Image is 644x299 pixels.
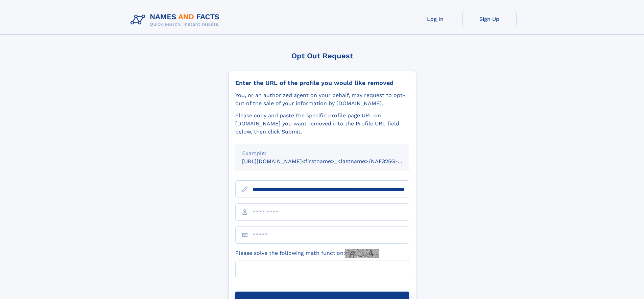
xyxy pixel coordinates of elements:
[242,158,422,165] small: [URL][DOMAIN_NAME]<firstname>_<lastname>/NAF325G-xxxxxxxx
[408,11,462,27] a: Log In
[462,11,517,27] a: Sign Up
[228,52,416,60] div: Opt Out Request
[235,112,409,136] div: Please copy and paste the specific profile page URL on [DOMAIN_NAME] you want removed into the Pr...
[128,11,225,29] img: Logo Names and Facts
[235,91,409,108] div: You, or an authorized agent on your behalf, may request to opt-out of the sale of your informatio...
[235,79,409,87] div: Enter the URL of the profile you would like removed
[242,149,402,157] div: Example:
[235,249,379,258] label: Please solve the following math function:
